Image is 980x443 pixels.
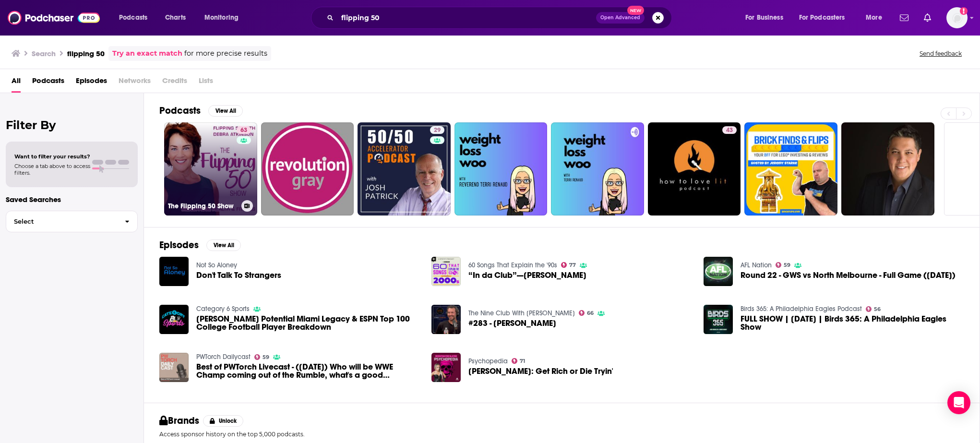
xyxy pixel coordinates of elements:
[254,354,270,360] a: 59
[159,257,189,286] a: Don't Talk To Strangers
[430,126,444,134] a: 29
[196,261,237,269] a: Not So Aloney
[76,73,107,93] a: Episodes
[741,271,956,279] span: Round 22 - GWS vs North Melbourne - Full Game ([DATE])
[468,271,586,279] a: “In da Club”—50 Cent
[159,239,199,251] h2: Episodes
[726,126,733,135] span: 43
[112,48,182,59] a: Try an exact match
[159,353,189,382] img: Best of PWTorch Livecast - (1-15-2015) Who will be WWE Champ coming out of the Rumble, what's a g...
[468,367,613,375] span: [PERSON_NAME]: Get Rich or Die Tryin'
[917,49,965,58] button: Send feedback
[320,7,681,29] div: Search podcasts, credits, & more...
[920,10,935,26] a: Show notifications dropdown
[784,263,790,267] span: 59
[799,11,845,24] span: For Podcasters
[6,118,138,132] h2: Filter By
[196,271,281,279] a: Don't Talk To Strangers
[164,122,257,216] a: 63The Flipping 50 Show
[159,415,199,427] h2: Brands
[196,315,420,331] a: Rueben Bain's Potential Miami Legacy & ESPN Top 100 College Football Player Breakdown
[159,305,189,334] img: Rueben Bain's Potential Miami Legacy & ESPN Top 100 College Football Player Breakdown
[196,315,420,331] span: [PERSON_NAME] Potential Miami Legacy & ESPN Top 100 College Football Player Breakdown
[946,7,968,28] span: Logged in as Ashley_Beenen
[32,49,56,58] h3: Search
[14,153,90,160] span: Want to filter your results?
[263,355,269,359] span: 59
[741,305,862,313] a: Birds 365: A Philadelphia Eagles Podcast
[67,49,105,58] h3: flipping 50
[159,431,964,438] p: Access sponsor history on the top 5,000 podcasts.
[741,271,956,279] a: Round 22 - GWS vs North Melbourne - Full Game (10.08.25)
[739,10,795,25] button: open menu
[159,10,191,25] a: Charts
[196,353,251,361] a: PWTorch Dailycast
[946,7,968,28] img: User Profile
[6,211,138,232] button: Select
[431,257,461,286] img: “In da Club”—50 Cent
[512,358,526,364] a: 71
[468,357,508,365] a: Psychopedia
[776,262,791,268] a: 59
[184,48,267,59] span: for more precise results
[159,105,243,117] a: PodcastsView All
[704,257,733,286] a: Round 22 - GWS vs North Melbourne - Full Game (10.08.25)
[587,311,594,315] span: 66
[520,359,525,363] span: 71
[874,307,881,311] span: 56
[722,126,737,134] a: 43
[206,239,241,251] button: View All
[859,10,894,25] button: open menu
[866,11,882,24] span: More
[237,126,251,134] a: 63
[468,309,575,317] a: The Nine Club With Chris Roberts
[32,73,64,93] a: Podcasts
[240,126,247,135] span: 63
[648,122,741,216] a: 43
[358,122,451,216] a: 29
[704,305,733,334] img: FULL SHOW | Thursday March 6th, 2025 | Birds 365: A Philadelphia Eagles Show
[112,10,160,25] button: open menu
[168,202,238,210] h3: The Flipping 50 Show
[208,105,243,117] button: View All
[579,310,594,316] a: 66
[337,10,596,25] input: Search podcasts, credits, & more...
[119,73,151,93] span: Networks
[561,262,576,268] a: 77
[431,353,461,382] img: 50 Cent: Get Rich or Die Tryin'
[745,11,783,24] span: For Business
[434,126,441,135] span: 29
[165,11,186,24] span: Charts
[6,195,138,204] p: Saved Searches
[947,391,970,414] div: Open Intercom Messenger
[203,415,244,427] button: Unlock
[8,9,100,27] img: Podchaser - Follow, Share and Rate Podcasts
[866,306,881,312] a: 56
[6,218,117,225] span: Select
[159,239,241,251] a: EpisodesView All
[741,315,964,331] a: FULL SHOW | Thursday March 6th, 2025 | Birds 365: A Philadelphia Eagles Show
[468,271,586,279] span: “In da Club”—[PERSON_NAME]
[204,11,239,24] span: Monitoring
[431,305,461,334] img: #283 - Chad Caruso
[468,319,556,327] a: #283 - Chad Caruso
[596,12,645,24] button: Open AdvancedNew
[741,261,772,269] a: AFL Nation
[159,105,201,117] h2: Podcasts
[960,7,968,15] svg: Add a profile image
[162,73,187,93] span: Credits
[793,10,859,25] button: open menu
[12,73,21,93] span: All
[946,7,968,28] button: Show profile menu
[468,319,556,327] span: #283 - [PERSON_NAME]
